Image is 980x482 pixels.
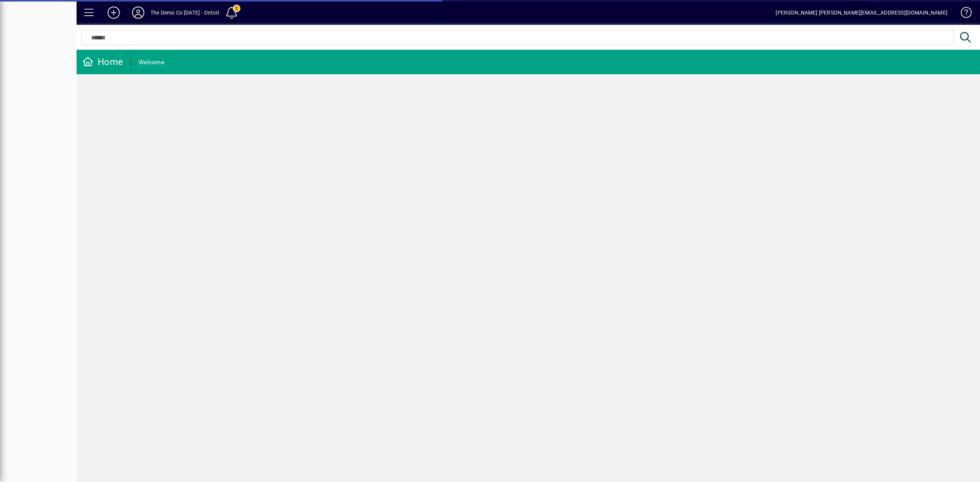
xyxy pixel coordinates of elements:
[150,7,219,19] div: The Demo Co [DATE] - Ontoit
[955,2,970,26] a: Knowledge Base
[139,56,164,68] div: Welcome
[82,56,123,68] div: Home
[776,7,947,19] div: [PERSON_NAME] [PERSON_NAME][EMAIL_ADDRESS][DOMAIN_NAME]
[126,6,150,20] button: Profile
[101,6,126,20] button: Add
